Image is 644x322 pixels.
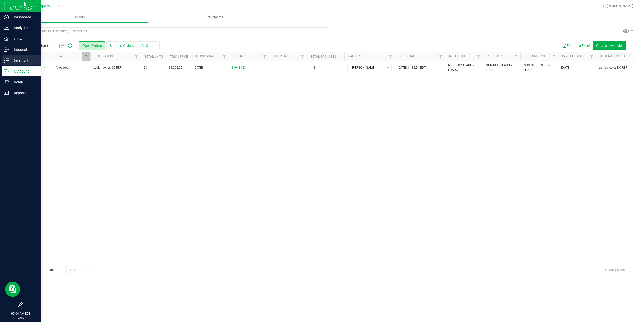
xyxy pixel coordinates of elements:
a: Orders [12,12,148,23]
span: [PERSON_NAME] [348,64,385,71]
a: Status [57,54,67,58]
button: Create new order [593,41,626,50]
a: Destination DBA [600,54,625,58]
a: Filter [298,52,307,61]
inline-svg: Analytics [4,25,9,30]
span: Page of 1 [43,266,79,274]
a: Shipments [148,12,283,23]
input: 1 [58,266,67,274]
p: Inbound [9,47,39,53]
inline-svg: Inventory [4,58,9,63]
span: select [41,64,48,71]
p: [DATE] [2,316,39,320]
button: Shipped Orders [106,41,137,50]
p: Inventory [9,57,39,63]
p: Grow [9,36,39,42]
input: Search Order ID, Destination, Customer PO... [22,27,328,35]
a: Filter [132,52,141,61]
a: Customer PO [525,54,545,58]
a: Order Date [399,54,416,58]
inline-svg: Inbound [4,47,9,52]
a: Invoice Date [562,54,582,58]
a: Total Price [170,55,188,58]
a: Order ID [233,54,246,58]
a: Total Packages [311,55,336,58]
span: Lehigh Acres DC REP [599,65,643,70]
a: Total Units [145,55,163,58]
span: Tampa Warehouse [35,4,65,8]
button: Open Orders [79,41,105,50]
a: Filter [82,52,90,61]
a: Delivery Date [195,54,216,58]
span: [DATE] 11:15:54 EDT [398,65,426,70]
span: [DATE] [194,65,203,70]
span: Hi, [PERSON_NAME]! [602,4,634,8]
a: Filter [386,52,395,61]
a: Destination [94,54,113,58]
span: [DATE] [561,65,570,70]
a: Ref Field 1 [449,54,465,58]
span: 21 [144,65,147,70]
p: Analytics [9,25,39,31]
p: 07:04 AM EDT [2,311,39,316]
a: 11918163 [232,65,246,70]
span: NON DISP TPADC > LHADC [448,63,480,73]
p: Retail [9,79,39,85]
p: Outbound [9,68,39,74]
span: Allocated [56,65,87,70]
a: Filter [512,52,520,61]
inline-svg: Retail [4,80,9,85]
span: 18 [310,64,318,71]
span: $1,295.00 [169,65,182,70]
a: Filter [261,52,269,61]
iframe: Resource center [5,282,20,297]
a: Filter [474,52,483,61]
span: 1 - 1 of 1 items [600,266,629,274]
p: Dashboard [9,14,39,20]
button: Export to Excel [559,41,593,50]
span: Shipments [201,15,230,20]
a: Filter [550,52,558,61]
a: Sales Rep [348,54,364,58]
span: NON DISP TPADC > LHADC [524,63,555,73]
a: Filter [588,52,596,61]
span: Lehigh Acres DC REP [93,65,138,70]
span: NON DISP TPADC > LHADC [486,63,517,73]
inline-svg: Grow [4,36,9,41]
button: All Orders [138,41,160,50]
a: Filter [220,52,229,61]
inline-svg: Dashboard [4,15,9,20]
inline-svg: Outbound [4,69,9,74]
a: Ref Field 2 [487,54,503,58]
a: Filter [437,52,445,61]
span: Orders [68,15,92,20]
span: Create new order [596,44,623,48]
inline-svg: Reports [4,90,9,95]
p: Reports [9,90,39,96]
a: Shipment [273,54,288,58]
